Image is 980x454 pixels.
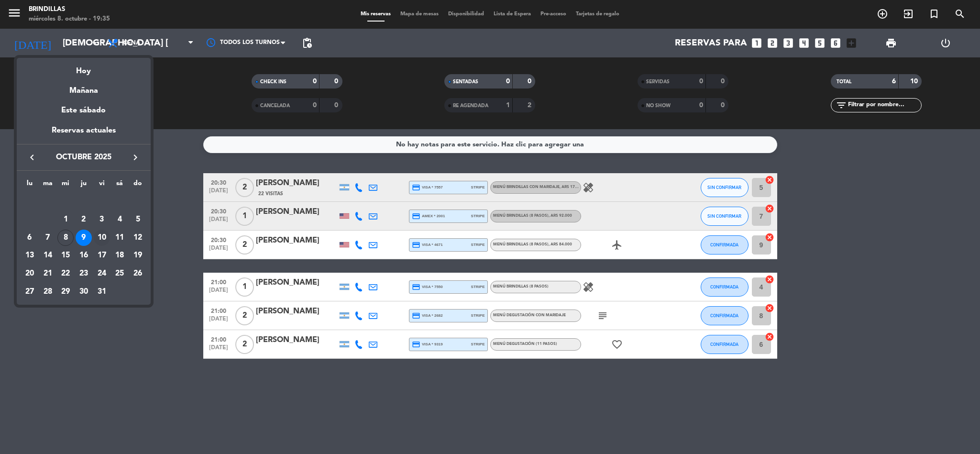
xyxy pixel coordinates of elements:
[75,229,93,247] td: 9 de octubre de 2025
[111,265,129,283] td: 25 de octubre de 2025
[111,247,129,265] td: 18 de octubre de 2025
[39,283,57,301] td: 28 de octubre de 2025
[39,229,57,247] td: 7 de octubre de 2025
[94,248,110,264] div: 17
[111,230,128,246] div: 11
[40,284,56,300] div: 28
[75,283,93,301] td: 30 de octubre de 2025
[76,211,92,228] div: 2
[21,283,39,301] td: 27 de octubre de 2025
[129,229,147,247] td: 12 de octubre de 2025
[130,152,141,163] i: keyboard_arrow_right
[40,248,56,264] div: 14
[56,229,75,247] td: 8 de octubre de 2025
[76,248,92,264] div: 16
[56,265,75,283] td: 22 de octubre de 2025
[127,151,144,164] button: keyboard_arrow_right
[111,178,129,193] th: sábado
[76,230,92,246] div: 9
[21,178,39,193] th: lunes
[56,247,75,265] td: 15 de octubre de 2025
[22,230,38,246] div: 6
[75,247,93,265] td: 16 de octubre de 2025
[56,178,75,193] th: miércoles
[129,265,147,283] td: 26 de octubre de 2025
[57,284,74,300] div: 29
[21,265,39,283] td: 20 de octubre de 2025
[111,210,129,229] td: 4 de octubre de 2025
[41,151,127,164] span: octubre 2025
[40,266,56,282] div: 21
[17,78,151,97] div: Mañana
[130,211,146,228] div: 5
[22,248,38,264] div: 13
[94,266,110,282] div: 24
[130,266,146,282] div: 26
[21,247,39,265] td: 13 de octubre de 2025
[93,210,111,229] td: 3 de octubre de 2025
[17,97,151,124] div: Este sábado
[94,211,110,228] div: 3
[17,124,151,144] div: Reservas actuales
[26,152,38,163] i: keyboard_arrow_left
[57,211,74,228] div: 1
[56,283,75,301] td: 29 de octubre de 2025
[111,229,129,247] td: 11 de octubre de 2025
[94,230,110,246] div: 10
[57,248,74,264] div: 15
[57,266,74,282] div: 22
[129,247,147,265] td: 19 de octubre de 2025
[93,283,111,301] td: 31 de octubre de 2025
[111,211,128,228] div: 4
[93,229,111,247] td: 10 de octubre de 2025
[22,266,38,282] div: 20
[130,230,146,246] div: 12
[93,178,111,193] th: viernes
[22,284,38,300] div: 27
[93,247,111,265] td: 17 de octubre de 2025
[111,248,128,264] div: 18
[94,284,110,300] div: 31
[111,266,128,282] div: 25
[39,247,57,265] td: 14 de octubre de 2025
[76,284,92,300] div: 30
[75,210,93,229] td: 2 de octubre de 2025
[40,230,56,246] div: 7
[57,230,74,246] div: 8
[75,265,93,283] td: 23 de octubre de 2025
[130,248,146,264] div: 19
[39,178,57,193] th: martes
[17,58,151,78] div: Hoy
[39,265,57,283] td: 21 de octubre de 2025
[129,178,147,193] th: domingo
[76,266,92,282] div: 23
[93,265,111,283] td: 24 de octubre de 2025
[23,151,41,164] button: keyboard_arrow_left
[129,210,147,229] td: 5 de octubre de 2025
[75,178,93,193] th: jueves
[56,210,75,229] td: 1 de octubre de 2025
[21,193,147,211] td: OCT.
[21,229,39,247] td: 6 de octubre de 2025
